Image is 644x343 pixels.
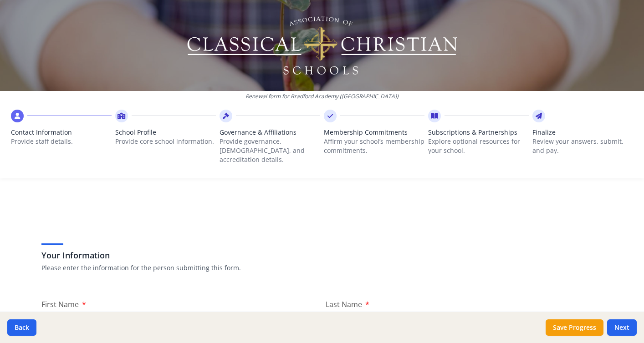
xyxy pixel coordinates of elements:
h3: Your Information [41,249,603,262]
p: Affirm your school’s membership commitments. [324,137,424,155]
p: Review your answers, submit, and pay. [532,137,633,155]
button: Next [607,319,637,336]
p: Please enter the information for the person submitting this form. [41,263,603,272]
p: Provide staff details. [11,137,112,146]
span: Last Name [326,299,362,309]
p: Explore optional resources for your school. [428,137,529,155]
span: First Name [41,299,79,309]
span: School Profile [115,128,216,137]
img: Logo [186,14,459,77]
button: Back [7,319,36,336]
span: Governance & Affiliations [220,128,320,137]
span: Finalize [532,128,633,137]
p: Provide governance, [DEMOGRAPHIC_DATA], and accreditation details. [220,137,320,164]
p: Provide core school information. [115,137,216,146]
button: Save Progress [546,319,603,336]
span: Subscriptions & Partnerships [428,128,529,137]
span: Contact Information [11,128,112,137]
span: Membership Commitments [324,128,424,137]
